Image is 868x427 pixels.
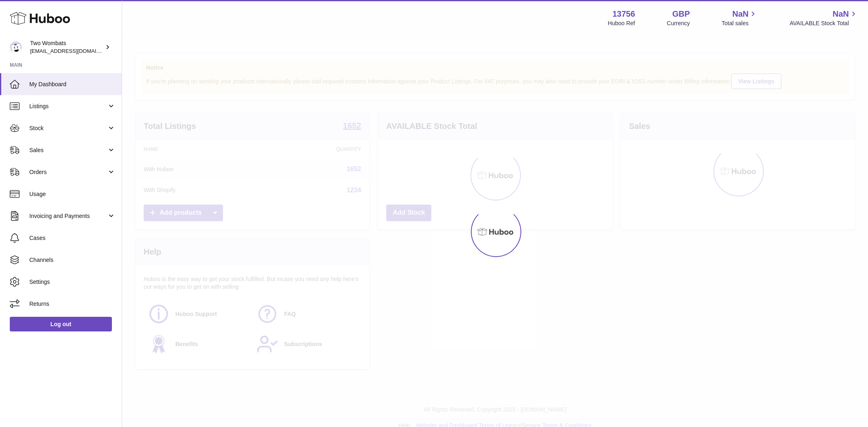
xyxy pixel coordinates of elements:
div: Huboo Ref [608,20,635,27]
strong: 13756 [612,9,635,20]
span: [EMAIL_ADDRESS][DOMAIN_NAME] [30,48,120,54]
span: NaN [732,9,748,20]
div: Two Wombats [30,39,103,55]
img: internalAdmin-13756@internal.huboo.com [10,41,22,53]
span: NaN [833,9,849,20]
strong: GBP [672,9,690,20]
div: Currency [667,20,690,27]
span: Settings [29,278,116,286]
span: Listings [29,102,107,110]
span: Stock [29,124,107,132]
span: Usage [29,190,116,198]
span: Orders [29,168,107,176]
span: AVAILABLE Stock Total [789,20,858,27]
span: My Dashboard [29,81,116,88]
span: Cases [29,234,116,242]
span: Returns [29,300,116,308]
a: NaN AVAILABLE Stock Total [789,9,858,27]
span: Total sales [722,20,758,27]
span: Channels [29,256,116,264]
a: Log out [10,317,112,331]
a: NaN Total sales [722,9,758,27]
span: Invoicing and Payments [29,212,107,220]
span: Sales [29,146,107,154]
